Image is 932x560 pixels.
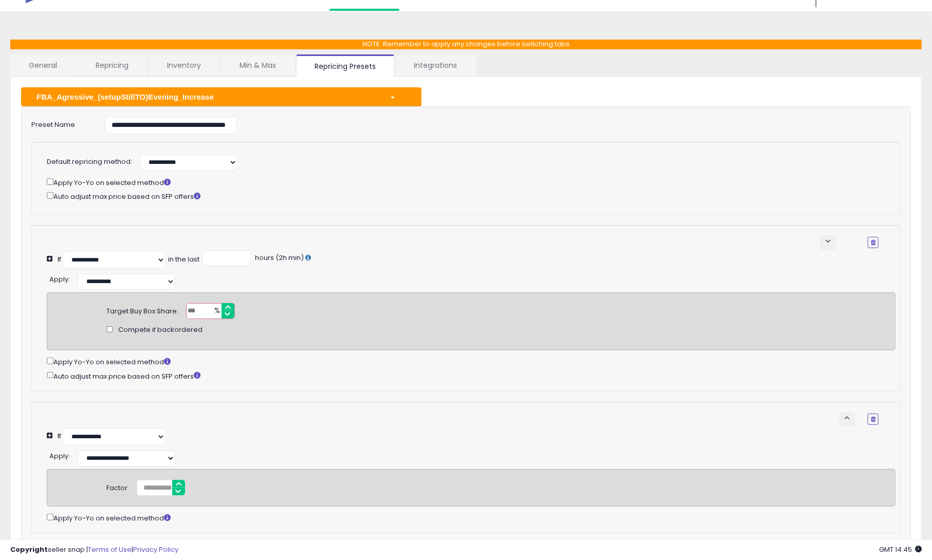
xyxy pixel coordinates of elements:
div: in the last [168,255,199,265]
label: Preset Name [24,117,97,130]
div: Apply Yo-Yo on selected method [47,512,896,523]
span: Compete if backordered [118,325,203,335]
div: Apply Yo-Yo on selected method [47,356,896,367]
span: Apply [49,451,68,461]
button: FBA_Agressive_(setupStillTO)Evening_Increase [21,87,422,106]
label: Default repricing method: [47,157,132,167]
a: Repricing [77,54,147,76]
a: Repricing Presets [296,54,394,77]
div: FBA_Agressive_(setupStillTO)Evening_Increase [29,91,382,102]
div: : [49,448,70,461]
span: 2025-10-7 14:45 GMT [879,545,922,554]
div: seller snap | | [10,545,178,555]
span: Apply [49,274,68,284]
button: keyboard_arrow_up [839,412,855,426]
div: Auto adjust max price based on SFP offers [47,370,896,381]
div: Target Buy Box Share: [106,303,178,316]
a: Integrations [395,54,476,76]
span: keyboard_arrow_up [842,413,852,423]
span: % [208,304,225,319]
p: NOTE: Remember to apply any changes before switching tabs [10,40,922,49]
a: Terms of Use [88,545,132,554]
div: Apply Yo-Yo on selected method [47,176,879,188]
span: keyboard_arrow_down [823,236,833,246]
button: keyboard_arrow_down [820,235,836,250]
a: Privacy Policy [133,545,178,554]
a: General [10,54,76,76]
i: Remove Condition [871,239,875,246]
div: : [49,271,70,285]
div: Auto adjust max price based on SFP offers [47,190,879,201]
span: hours (2h min) [253,253,304,263]
a: Inventory [149,54,220,76]
a: Min & Max [221,54,295,76]
strong: Copyright [10,545,48,554]
div: Factor: [106,480,129,493]
i: Remove Condition [871,416,875,422]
